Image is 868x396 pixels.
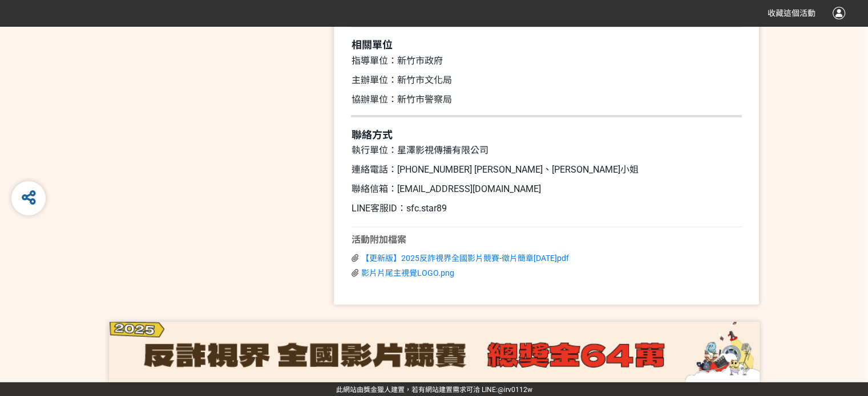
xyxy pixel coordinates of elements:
strong: 聯絡方式 [351,129,392,141]
a: 影片片尾主視覺LOGO.png [361,268,454,277]
a: @irv0112w [498,386,532,394]
span: 連絡電話：[PHONE_NUMBER] [PERSON_NAME]、[PERSON_NAME]小姐 [351,164,638,175]
a: 此網站由獎金獵人建置，若有網站建置需求 [336,386,466,394]
a: 【更新版】2025反詐視界全國影片競賽-徵片簡章[DATE]pdf [361,254,568,263]
strong: 相關單位 [351,39,392,51]
img: d5dd58f8-aeb6-44fd-a984-c6eabd100919.png [109,322,760,382]
span: 收藏這個活動 [768,9,815,18]
div: 活動附加檔案 [351,233,742,247]
span: 主辦單位：新竹市文化局 [351,75,451,85]
span: 可洽 LINE: [336,386,532,394]
span: LINE客服ID：sfc.star89 [351,203,446,214]
span: 指導單位：新竹市政府 [351,55,442,66]
span: 執行單位：星澤影視傳播有限公司 [351,145,488,156]
span: 聯絡信箱：[EMAIL_ADDRESS][DOMAIN_NAME] [351,183,540,194]
span: 協辦單位：新竹市警察局 [351,94,451,105]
